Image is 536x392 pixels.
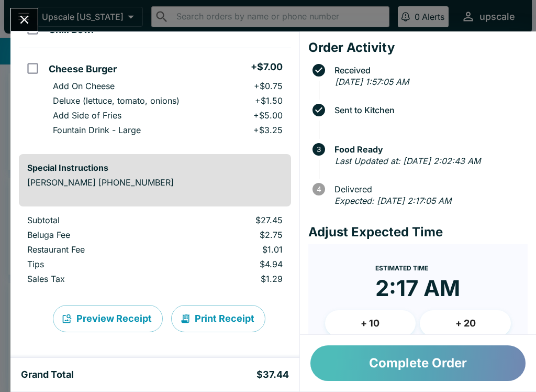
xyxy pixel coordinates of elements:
[308,224,528,240] h4: Adjust Expected Time
[256,368,289,381] h5: $37.44
[329,184,528,194] span: Delivered
[53,305,163,332] button: Preview Receipt
[182,274,283,284] p: $1.29
[316,185,321,193] text: 4
[317,145,321,154] text: 3
[27,274,165,284] p: Sales Tax
[329,145,528,154] span: Food Ready
[182,244,283,255] p: $1.01
[254,81,283,91] p: + $0.75
[27,162,283,173] h6: Special Instructions
[375,264,428,272] span: Estimated Time
[27,215,165,225] p: Subtotal
[19,215,291,288] table: orders table
[21,368,74,381] h5: Grand Total
[308,40,528,56] h4: Order Activity
[253,125,283,135] p: + $3.25
[53,125,141,135] p: Fountain Drink - Large
[27,177,283,188] p: [PERSON_NAME] [PHONE_NUMBER]
[182,215,283,225] p: $27.45
[335,156,481,166] em: Last Updated at: [DATE] 2:02:43 AM
[171,305,265,332] button: Print Receipt
[53,110,121,121] p: Add Side of Fries
[27,244,165,255] p: Restaurant Fee
[375,275,460,302] time: 2:17 AM
[329,66,528,75] span: Received
[182,259,283,269] p: $4.94
[251,61,283,73] h5: + $7.00
[334,195,451,206] em: Expected: [DATE] 2:17:05 AM
[255,95,283,106] p: + $1.50
[49,63,117,75] h5: Cheese Burger
[27,230,165,240] p: Beluga Fee
[53,81,115,91] p: Add On Cheese
[310,345,526,381] button: Complete Order
[11,8,38,31] button: Close
[182,230,283,240] p: $2.75
[329,105,528,115] span: Sent to Kitchen
[53,95,180,106] p: Deluxe (lettuce, tomato, onions)
[335,77,409,87] em: [DATE] 1:57:05 AM
[27,259,165,269] p: Tips
[325,310,416,336] button: + 10
[253,110,283,121] p: + $5.00
[420,310,511,336] button: + 20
